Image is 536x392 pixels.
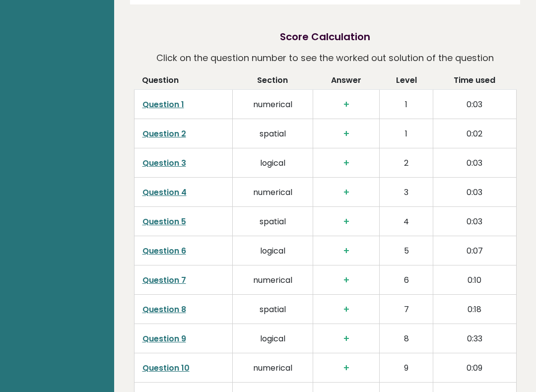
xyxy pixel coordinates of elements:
[380,207,433,237] td: 4
[232,266,313,295] td: numerical
[380,295,433,325] td: 7
[142,158,186,169] a: Question 3
[232,120,313,149] td: spatial
[321,216,372,228] h3: +
[433,354,516,383] td: 0:09
[380,325,433,354] td: 8
[142,304,186,316] a: Question 8
[232,237,313,266] td: logical
[321,304,372,316] h3: +
[280,30,370,45] h2: Score Calculation
[142,187,187,198] a: Question 4
[142,246,186,257] a: Question 6
[321,275,372,286] h3: +
[232,149,313,178] td: logical
[433,149,516,178] td: 0:03
[380,120,433,149] td: 1
[380,354,433,383] td: 9
[142,99,184,111] a: Question 1
[380,178,433,207] td: 3
[321,246,372,257] h3: +
[142,333,186,345] a: Question 9
[313,75,380,90] th: Answer
[321,187,372,198] h3: +
[232,178,313,207] td: numerical
[433,178,516,207] td: 0:03
[380,75,433,90] th: Level
[433,120,516,149] td: 0:02
[232,90,313,120] td: numerical
[321,363,372,374] h3: +
[433,325,516,354] td: 0:33
[380,266,433,295] td: 6
[380,237,433,266] td: 5
[232,325,313,354] td: logical
[232,207,313,237] td: spatial
[433,237,516,266] td: 0:07
[321,333,372,345] h3: +
[142,216,186,228] a: Question 5
[321,129,372,140] h3: +
[380,149,433,178] td: 2
[433,75,516,90] th: Time used
[232,295,313,325] td: spatial
[156,50,494,67] p: Click on the question number to see the worked out solution of the question
[134,75,232,90] th: Question
[433,295,516,325] td: 0:18
[321,158,372,169] h3: +
[433,266,516,295] td: 0:10
[380,90,433,120] td: 1
[321,99,372,111] h3: +
[232,354,313,383] td: numerical
[142,363,190,374] a: Question 10
[433,207,516,237] td: 0:03
[433,90,516,120] td: 0:03
[142,129,186,140] a: Question 2
[232,75,313,90] th: Section
[142,275,186,286] a: Question 7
